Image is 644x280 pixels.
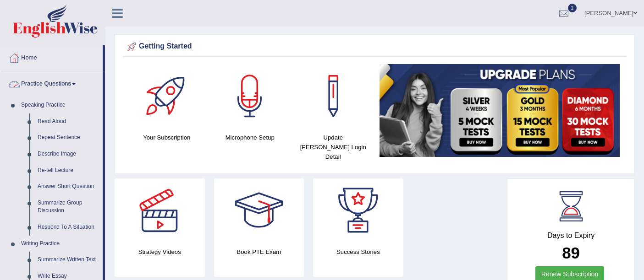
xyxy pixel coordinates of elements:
h4: Update [PERSON_NAME] Login Detail [296,133,370,162]
h4: Days to Expiry [517,232,624,240]
a: Home [0,45,103,68]
a: Summarize Group Discussion [33,195,103,219]
span: 1 [568,4,577,12]
h4: Your Subscription [130,133,204,142]
h4: Strategy Videos [115,247,205,257]
a: Respond To A Situation [33,219,103,236]
a: Repeat Sentence [33,129,103,146]
h4: Microphone Setup [213,133,287,142]
a: Answer Short Question [33,178,103,195]
div: Getting Started [125,40,624,54]
h4: Success Stories [313,247,403,257]
a: Read Aloud [33,113,103,130]
a: Describe Image [33,146,103,162]
h4: Book PTE Exam [214,247,304,257]
a: Writing Practice [17,236,103,252]
a: Summarize Written Text [33,252,103,268]
b: 89 [562,244,580,262]
a: Re-tell Lecture [33,162,103,179]
img: small5.jpg [380,64,620,157]
a: Practice Questions [0,71,103,94]
a: Speaking Practice [17,97,103,113]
